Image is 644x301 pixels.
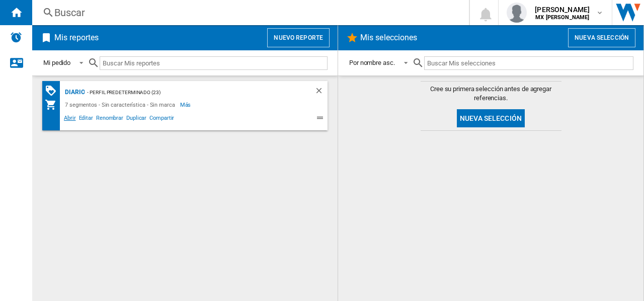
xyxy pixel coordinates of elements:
[358,28,420,47] h2: Mis selecciones
[180,99,193,111] span: Más
[77,113,95,125] span: Editar
[424,56,633,70] input: Buscar Mis selecciones
[457,109,525,127] button: Nueva selección
[45,99,62,111] div: Mi colección
[52,28,101,47] h2: Mis reportes
[148,113,176,125] span: Compartir
[507,3,527,23] img: profile.jpg
[45,85,62,97] div: Matriz de PROMOCIONES
[349,59,395,66] div: Por nombre asc.
[314,86,328,99] div: Borrar
[125,113,148,125] span: Duplicar
[62,86,85,99] div: DIARIO
[43,59,70,66] div: Mi pedido
[54,6,443,20] div: Buscar
[95,113,125,125] span: Renombrar
[267,28,330,47] button: Nuevo reporte
[421,85,561,103] span: Cree su primera selección antes de agregar referencias.
[10,31,22,43] img: alerts-logo.svg
[535,5,590,15] span: [PERSON_NAME]
[100,56,328,70] input: Buscar Mis reportes
[535,14,589,21] b: MX [PERSON_NAME]
[85,86,294,99] div: - Perfil predeterminado (23)
[62,99,180,111] div: 7 segmentos - Sin característica - Sin marca
[568,28,635,47] button: Nueva selección
[62,113,77,125] span: Abrir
